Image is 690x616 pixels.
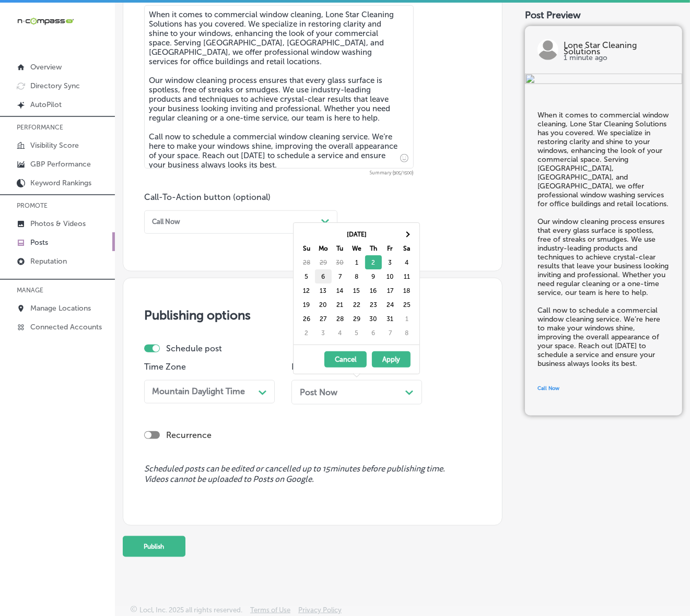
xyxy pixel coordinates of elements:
button: Cancel [324,351,367,368]
td: 3 [382,255,399,269]
td: 18 [399,283,415,298]
td: 16 [365,283,382,298]
h5: When it comes to commercial window cleaning, Lone Star Cleaning Solutions has you covered. We spe... [537,111,670,368]
th: Tu [332,241,348,255]
div: Post Preview [525,9,682,20]
label: Schedule post [166,343,222,353]
td: 28 [298,255,315,269]
td: 2 [365,255,382,269]
p: Reputation [30,257,67,266]
th: Fr [382,241,399,255]
span: Post Now [300,387,337,397]
span: Call Now [537,385,559,392]
td: 13 [315,283,332,298]
label: Call-To-Action button (optional) [144,192,271,202]
td: 23 [365,298,382,312]
p: 1 minute ago [564,55,670,61]
td: 26 [298,312,315,326]
td: 4 [332,326,348,340]
td: 3 [315,326,332,340]
td: 21 [332,298,348,312]
td: 31 [382,312,399,326]
td: 7 [332,269,348,283]
span: Insert emoji [395,152,408,165]
td: 29 [315,255,332,269]
th: We [348,241,365,255]
th: Th [365,241,382,255]
td: 11 [399,269,415,283]
p: Connected Accounts [30,323,102,331]
td: 19 [298,298,315,312]
p: Overview [30,63,62,72]
img: logo [537,39,558,60]
td: 29 [348,312,365,326]
th: [DATE] [315,227,399,241]
p: Locl, Inc. 2025 all rights reserved. [139,606,242,614]
td: 20 [315,298,332,312]
p: GBP Performance [30,160,91,169]
th: Su [298,241,315,255]
th: Sa [399,241,415,255]
button: Publish [123,536,185,557]
td: 22 [348,298,365,312]
td: 30 [332,255,348,269]
p: Posts [30,238,48,247]
td: 2 [298,326,315,340]
td: 9 [365,269,382,283]
img: f7639441-e270-4b38-8f95-532e949842f3 [525,74,682,86]
textarea: When it comes to commercial window cleaning, Lone Star Cleaning Solutions has you covered. We spe... [144,5,414,169]
button: Apply [372,351,411,368]
td: 15 [348,283,365,298]
th: Mo [315,241,332,255]
td: 8 [348,269,365,283]
td: 12 [298,283,315,298]
label: Recurrence [166,430,212,440]
td: 28 [332,312,348,326]
td: 1 [348,255,365,269]
p: Manage Locations [30,304,91,313]
td: 14 [332,283,348,298]
td: 5 [348,326,365,340]
td: 24 [382,298,399,312]
span: Summary (905/1500) [144,171,414,175]
span: Scheduled posts can be edited or cancelled up to 15 minutes before publishing time. Videos cannot... [144,464,481,484]
div: Call Now [152,218,180,226]
p: Time Zone [144,362,275,372]
td: 6 [365,326,382,340]
td: 17 [382,283,399,298]
td: 10 [382,269,399,283]
p: AutoPilot [30,100,62,109]
h3: Publishing options [144,307,481,323]
p: Keyword Rankings [30,179,91,187]
p: Directory Sync [30,81,80,90]
td: 25 [399,298,415,312]
td: 8 [399,326,415,340]
p: Visibility Score [30,141,79,150]
td: 1 [399,312,415,326]
p: Post on [291,362,422,372]
img: 660ab0bf-5cc7-4cb8-ba1c-48b5ae0f18e60NCTV_CLogo_TV_Black_-500x88.png [17,16,74,26]
td: 7 [382,326,399,340]
td: 27 [315,312,332,326]
td: 30 [365,312,382,326]
td: 6 [315,269,332,283]
div: Mountain Daylight Time [152,387,245,397]
p: Photos & Videos [30,219,86,228]
td: 4 [399,255,415,269]
td: 5 [298,269,315,283]
p: Lone Star Cleaning Solutions [564,42,670,55]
